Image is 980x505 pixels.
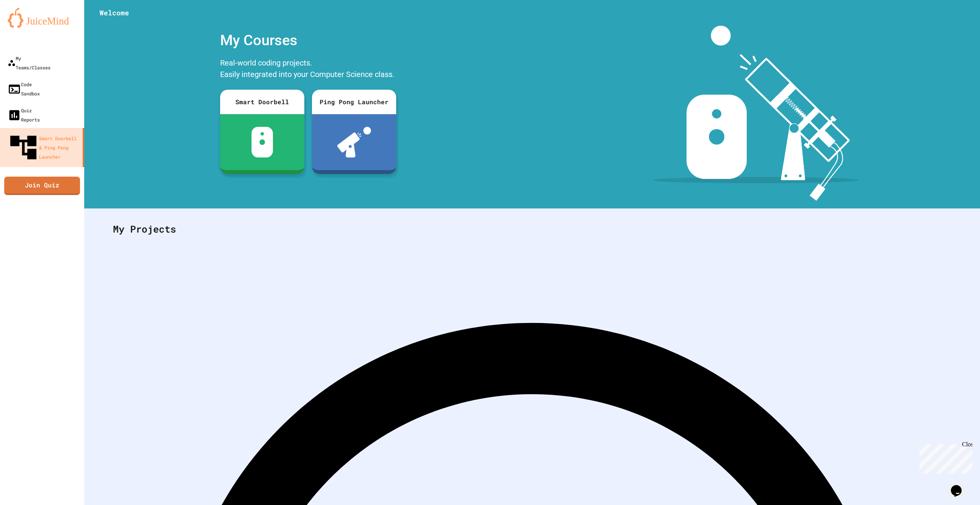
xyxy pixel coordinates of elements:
[8,132,80,163] div: Smart Doorbell & Ping Pong Launcher
[216,55,400,84] div: Real-world coding projects. Easily integrated into your Computer Science class.
[916,441,972,474] iframe: chat widget
[312,90,396,114] div: Ping Pong Launcher
[4,177,80,195] a: Join Quiz
[3,3,53,49] div: Chat with us now!Close
[8,54,51,72] div: My Teams/Classes
[252,127,273,157] img: sdb-white.svg
[8,80,40,98] div: Code Sandbox
[8,106,40,124] div: Quiz Reports
[337,127,371,157] img: ppl-with-ball.png
[220,90,304,114] div: Smart Doorbell
[653,26,859,201] img: banner-image-my-projects.png
[948,474,972,497] iframe: chat widget
[216,26,400,55] div: My Courses
[105,214,959,244] div: My Projects
[8,8,77,28] img: logo-orange.svg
